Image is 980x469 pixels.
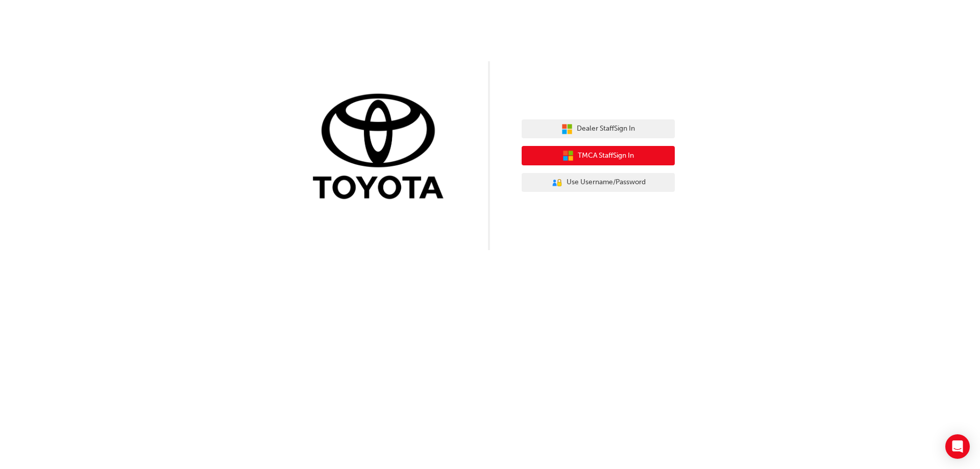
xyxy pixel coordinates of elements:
[577,123,635,135] span: Dealer Staff Sign In
[305,91,458,204] img: Trak
[522,146,675,165] button: TMCA StaffSign In
[567,177,646,188] span: Use Username/Password
[522,173,675,192] button: Use Username/Password
[945,434,970,459] div: Open Intercom Messenger
[578,150,634,162] span: TMCA Staff Sign In
[522,119,675,139] button: Dealer StaffSign In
